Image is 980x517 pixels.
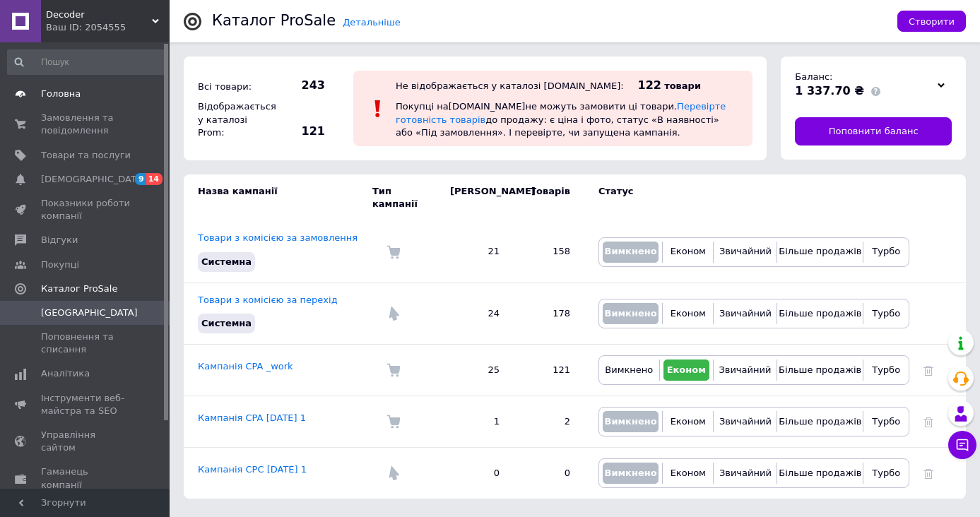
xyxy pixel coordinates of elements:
td: Назва кампанії [184,174,372,221]
span: Поповнити баланс [829,125,919,138]
span: Інструменти веб-майстра та SEO [41,392,131,417]
span: Decoder [46,8,152,21]
input: Пошук [7,49,167,75]
span: 9 [135,173,146,185]
span: Економ [671,468,706,478]
td: 24 [436,283,514,344]
button: Економ [666,463,709,484]
button: Вимкнено [603,303,659,324]
button: Турбо [867,359,905,381]
span: Більше продажів [779,308,861,319]
span: Більше продажів [779,468,861,478]
button: Більше продажів [781,463,859,484]
span: Вимкнено [604,246,656,256]
button: Вимкнено [603,463,659,484]
span: Показники роботи компанії [41,197,131,222]
span: Системна [201,318,252,328]
button: Економ [666,411,709,432]
td: 1 [436,396,514,448]
button: Більше продажів [781,242,859,263]
td: 158 [514,221,584,283]
span: Звичайний [719,246,772,256]
span: Вимкнено [604,468,656,478]
span: Покупці [41,258,79,271]
span: Головна [41,88,81,100]
div: Каталог ProSale [212,13,336,28]
span: Турбо [872,364,900,375]
span: Баланс: [795,71,832,82]
a: Видалити [923,416,933,427]
td: 2 [514,396,584,448]
button: Більше продажів [781,411,859,432]
span: Більше продажів [779,246,861,256]
span: Вимкнено [605,364,653,375]
div: Не відображається у каталозі [DOMAIN_NAME]: [396,81,624,91]
a: Товари з комісією за замовлення [198,232,358,243]
span: Більше продажів [779,416,861,427]
div: Відображається у каталозі Prom: [194,97,272,143]
a: Поповнити баланс [795,117,952,145]
span: Турбо [872,308,900,319]
span: [GEOGRAPHIC_DATA] [41,307,138,319]
button: Економ [666,303,709,324]
span: Звичайний [719,468,772,478]
button: Звичайний [717,359,773,381]
button: Звичайний [717,303,773,324]
img: :exclamation: [367,98,389,119]
td: 0 [436,448,514,499]
span: 243 [276,78,325,93]
a: Товари з комісією за перехід [198,295,338,305]
button: Економ [663,359,709,381]
td: Статус [584,174,909,221]
span: Звичайний [719,416,772,427]
span: Системна [201,256,252,267]
img: Комісія за замовлення [386,415,401,429]
img: Комісія за замовлення [386,363,401,377]
td: 121 [514,345,584,396]
td: 25 [436,345,514,396]
span: Управління сайтом [41,429,131,454]
td: [PERSON_NAME] [436,174,514,221]
img: Комісія за замовлення [386,245,401,259]
a: Кампанія CPA _work [198,361,293,372]
button: Вимкнено [603,411,659,432]
td: 178 [514,283,584,344]
button: Більше продажів [781,359,859,381]
span: Більше продажів [779,364,861,375]
button: Вимкнено [603,242,659,263]
td: 0 [514,448,584,499]
span: 1 337.70 ₴ [795,84,864,97]
div: Всі товари: [194,77,272,97]
span: Відгуки [41,234,78,246]
span: Гаманець компанії [41,465,131,491]
span: Аналітика [41,367,90,380]
a: Детальніше [343,17,401,28]
img: Комісія за перехід [386,307,401,321]
span: Поповнення та списання [41,331,131,356]
span: [DEMOGRAPHIC_DATA] [41,173,146,186]
img: Комісія за перехід [386,466,401,480]
td: Товарів [514,174,584,221]
button: Чат з покупцем [948,431,976,459]
button: Турбо [867,242,905,263]
span: Вимкнено [604,308,656,319]
button: Турбо [867,303,905,324]
button: Звичайний [717,411,773,432]
div: Ваш ID: 2054555 [46,21,170,34]
span: Каталог ProSale [41,283,117,295]
span: Вимкнено [604,416,656,427]
td: 21 [436,221,514,283]
span: Економ [671,308,706,319]
a: Перевірте готовність товарів [396,101,726,124]
button: Турбо [867,463,905,484]
button: Звичайний [717,242,773,263]
button: Створити [897,11,966,32]
a: Видалити [923,468,933,478]
a: Кампанія CPC [DATE] 1 [198,464,307,475]
span: Товари та послуги [41,149,131,162]
span: Створити [909,16,955,27]
span: Економ [667,364,706,375]
span: товари [664,81,701,91]
button: Турбо [867,411,905,432]
span: 121 [276,124,325,139]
